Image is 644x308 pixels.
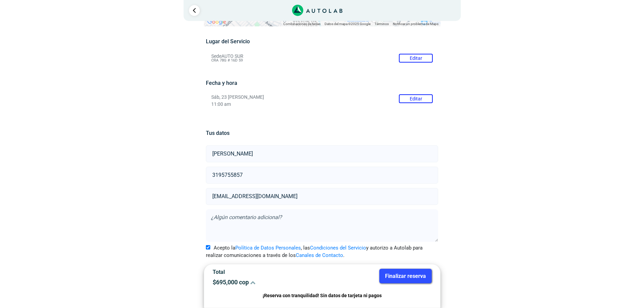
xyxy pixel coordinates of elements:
p: 11:00 am [211,101,433,107]
p: $ 695,000 cop [213,279,317,286]
input: Correo electrónico [206,188,438,205]
button: Editar [399,94,433,103]
input: Celular [206,167,438,184]
img: Google [206,18,228,26]
h5: Tus datos [206,130,438,136]
p: ¡Reserva con tranquilidad! Sin datos de tarjeta ni pagos [213,292,432,300]
label: Acepto la , las y autorizo a Autolab para realizar comunicaciones a través de los . [206,244,438,259]
a: Ir al paso anterior [189,5,200,16]
a: Política de Datos Personales [235,245,301,251]
input: Nombre y apellido [206,145,438,162]
h5: Fecha y hora [206,80,438,86]
p: Sáb, 23 [PERSON_NAME] [211,94,433,100]
a: Link al sitio de autolab [292,7,342,13]
a: Términos (se abre en una nueva pestaña) [375,22,389,26]
button: Finalizar reserva [379,269,432,283]
a: Condiciones del Servicio [310,245,366,251]
input: Acepto laPolítica de Datos Personales, lasCondiciones del Servicioy autorizo a Autolab para reali... [206,245,210,250]
a: Notificar un problema de Maps [393,22,438,26]
a: Abre esta zona en Google Maps (se abre en una nueva ventana) [206,18,228,26]
span: Datos del mapa ©2025 Google [325,22,371,26]
a: Canales de Contacto [296,252,343,258]
p: Total [213,269,317,275]
h5: Lugar del Servicio [206,38,438,45]
button: Combinaciones de teclas [283,22,320,26]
